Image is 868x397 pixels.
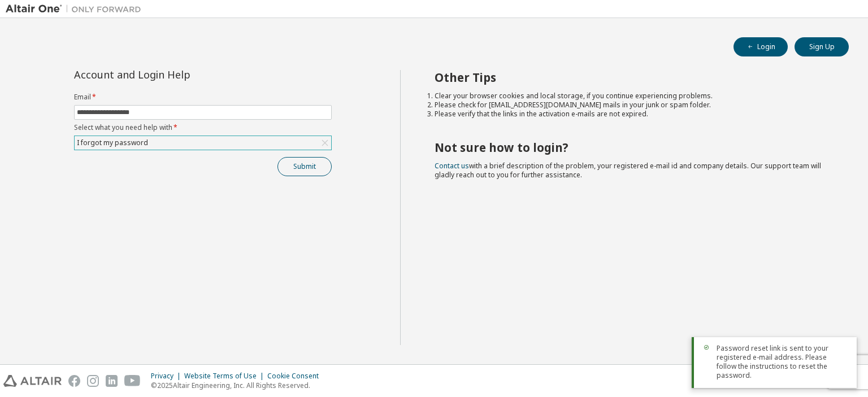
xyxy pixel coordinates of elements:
h2: Other Tips [435,70,829,85]
h2: Not sure how to login? [435,140,829,155]
span: Password reset link is sent to your registered e-mail address. Please follow the instructions to ... [717,344,848,380]
div: Account and Login Help [74,70,280,79]
img: instagram.svg [87,375,99,387]
div: I forgot my password [75,136,331,150]
label: Email [74,93,332,102]
img: linkedin.svg [106,375,118,387]
li: Please verify that the links in the activation e-mails are not expired. [435,110,829,119]
img: Altair One [6,3,147,15]
a: Contact us [435,161,469,171]
div: I forgot my password [75,137,150,149]
button: Submit [277,157,332,176]
div: Privacy [151,372,184,381]
p: © 2025 Altair Engineering, Inc. All Rights Reserved. [151,381,325,390]
li: Please check for [EMAIL_ADDRESS][DOMAIN_NAME] mails in your junk or spam folder. [435,101,829,110]
button: Login [734,37,788,56]
li: Clear your browser cookies and local storage, if you continue experiencing problems. [435,91,829,101]
label: Select what you need help with [74,123,332,132]
img: facebook.svg [68,375,80,387]
button: Sign Up [795,37,849,56]
div: Website Terms of Use [184,372,267,381]
img: youtube.svg [124,375,141,387]
span: with a brief description of the problem, your registered e-mail id and company details. Our suppo... [435,161,821,180]
div: Cookie Consent [267,372,325,381]
img: altair_logo.svg [3,375,62,387]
